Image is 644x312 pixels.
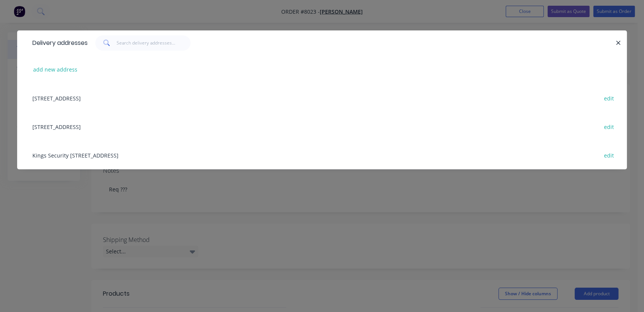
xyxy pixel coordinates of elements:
[29,141,615,169] div: Kings Security [STREET_ADDRESS]
[600,93,618,103] button: edit
[29,64,82,75] button: add new address
[600,121,618,132] button: edit
[29,112,615,141] div: [STREET_ADDRESS]
[600,150,618,160] button: edit
[117,35,191,51] input: Search delivery addresses...
[29,31,88,55] div: Delivery addresses
[29,84,615,112] div: [STREET_ADDRESS]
